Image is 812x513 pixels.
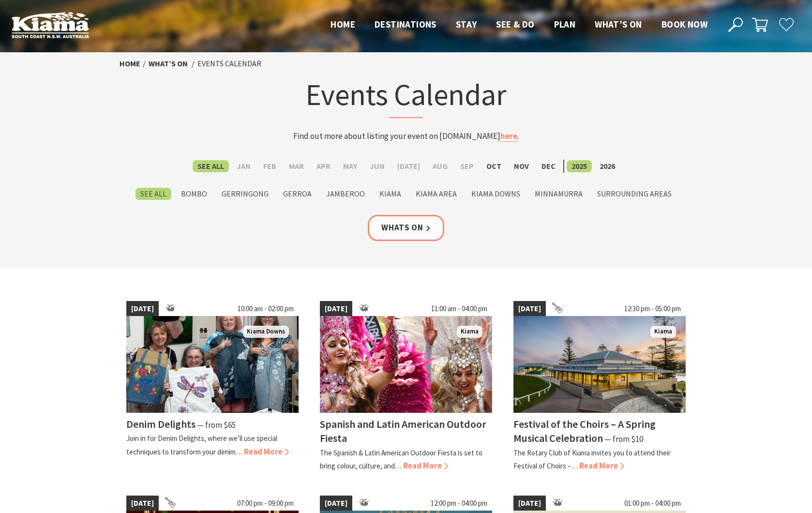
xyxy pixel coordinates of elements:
span: Stay [456,18,477,30]
img: 2023 Festival of Choirs at the Kiama Pavilion [513,316,686,413]
span: 10:00 am - 02:00 pm [233,301,299,317]
label: May [338,160,362,172]
a: What’s On [149,59,188,69]
span: [DATE] [320,496,352,511]
label: Gerroa [278,188,316,200]
label: 2025 [567,160,592,172]
span: 12:00 pm - 04:00 pm [426,496,492,511]
span: Read More [579,460,624,471]
label: Sep [455,160,479,172]
p: The Spanish & Latin American Outdoor Fiesta is set to bring colour, culture, and… [320,448,482,470]
span: Read More [403,460,448,471]
label: Jun [365,160,390,172]
span: Kiama [457,326,482,338]
p: Find out more about listing your event on [DOMAIN_NAME] . [216,130,596,143]
li: Events Calendar [197,58,261,70]
nav: Main Menu [321,17,717,33]
img: Dancers in jewelled pink and silver costumes with feathers, holding their hands up while smiling [320,316,492,413]
label: [DATE] [392,160,425,172]
label: Mar [284,160,309,172]
label: 2026 [595,160,620,172]
a: Home [120,59,140,69]
span: Home [331,18,355,30]
label: Apr [312,160,335,172]
span: 11:00 am - 04:00 pm [426,301,492,317]
label: Aug [428,160,452,172]
label: Surrounding Areas [592,188,677,200]
label: See All [193,160,229,172]
h1: Events Calendar [216,75,596,118]
span: ⁠— from $65 [197,420,236,430]
h4: Denim Delights [126,417,195,431]
span: [DATE] [126,496,159,511]
label: Kiama [375,188,406,200]
span: Book now [662,18,707,30]
span: [DATE] [126,301,159,317]
span: Kiama Downs [243,326,289,338]
a: Whats On [368,215,444,241]
label: Gerringong [217,188,273,200]
span: 07:00 pm - 09:00 pm [232,496,299,511]
label: Kiama Area [411,188,462,200]
span: 01:00 pm - 04:00 pm [619,496,686,511]
label: Dec [537,160,560,172]
label: Bombo [176,188,212,200]
h4: Spanish and Latin American Outdoor Fiesta [320,417,486,445]
span: [DATE] [513,301,546,317]
span: [DATE] [513,496,546,511]
span: Kiama [650,326,676,338]
span: What’s On [595,18,642,30]
label: See All [135,188,171,200]
h4: Festival of the Choirs – A Spring Musical Celebration [513,417,656,445]
img: group holding up their denim paintings [126,316,299,413]
a: [DATE] 11:00 am - 04:00 pm Dancers in jewelled pink and silver costumes with feathers, holding th... [320,301,492,472]
span: Read More [244,446,289,457]
label: Minnamurra [530,188,587,200]
p: Join in for Denim Delights, where we’ll use special techniques to transform your denim… [126,434,277,456]
a: [DATE] 12:30 pm - 05:00 pm 2023 Festival of Choirs at the Kiama Pavilion Kiama Festival of the Ch... [513,301,686,472]
span: ⁠— from $10 [604,434,643,444]
span: See & Do [496,18,534,30]
label: Jan [232,160,256,172]
span: [DATE] [320,301,352,317]
span: 12:30 pm - 05:00 pm [619,301,686,317]
img: Kiama Logo [12,12,89,38]
label: Nov [509,160,534,172]
span: Destinations [375,18,436,30]
label: Feb [258,160,281,172]
label: Kiama Downs [466,188,525,200]
a: here [500,131,517,142]
a: [DATE] 10:00 am - 02:00 pm group holding up their denim paintings Kiama Downs Denim Delights ⁠— f... [126,301,299,472]
label: Jamberoo [321,188,370,200]
label: Oct [481,160,506,172]
p: The Rotary Club of Kiama invites you to attend their Festival of Choirs –… [513,448,671,470]
span: Plan [554,18,576,30]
